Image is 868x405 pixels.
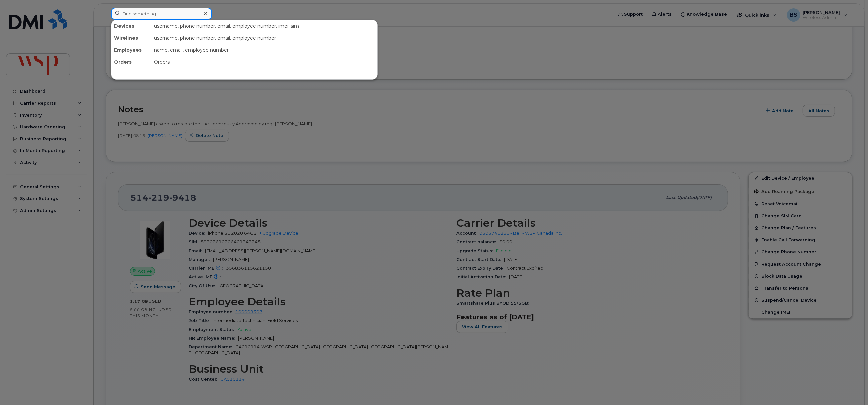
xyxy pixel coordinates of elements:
div: Devices [111,20,151,32]
div: Orders [111,56,151,68]
div: username, phone number, email, employee number, imei, sim [151,20,377,32]
div: Wirelines [111,32,151,44]
div: username, phone number, email, employee number [151,32,377,44]
div: Employees [111,44,151,56]
div: name, email, employee number [151,44,377,56]
div: Orders [151,56,377,68]
input: Find something... [111,8,212,20]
